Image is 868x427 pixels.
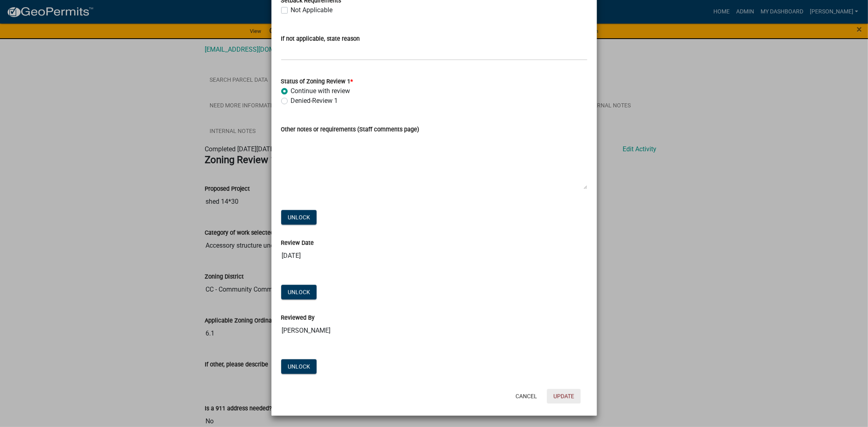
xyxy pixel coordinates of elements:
[281,240,314,246] label: Review Date
[291,5,333,15] label: Not Applicable
[281,315,315,321] label: Reviewed By
[291,96,338,106] label: Denied-Review 1
[281,36,360,42] label: If not applicable, state reason
[547,389,581,403] button: Update
[281,79,353,85] label: Status of Zoning Review 1
[509,389,544,403] button: Cancel
[291,86,350,96] label: Continue with review
[281,127,420,133] label: Other notes or requirements (Staff comments page)
[281,210,317,224] button: Unlock
[281,285,317,299] button: Unlock
[281,359,317,374] button: Unlock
